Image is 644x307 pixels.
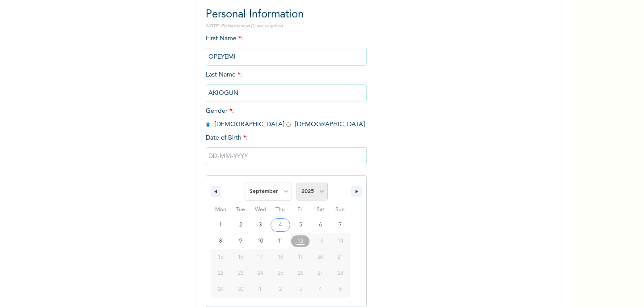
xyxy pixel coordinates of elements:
[206,72,367,96] span: Last Name :
[259,217,262,233] span: 3
[330,203,350,217] span: Sun
[338,265,343,281] span: 28
[211,217,231,233] button: 1
[231,217,251,233] button: 2
[258,265,263,281] span: 24
[206,35,367,60] span: First Name :
[298,249,303,265] span: 19
[258,249,263,265] span: 17
[250,203,271,217] span: Wed
[258,233,263,249] span: 10
[239,233,242,249] span: 9
[250,217,271,233] button: 3
[290,217,310,233] button: 5
[219,217,222,233] span: 1
[206,23,367,30] p: NOTE: Fields marked (*) are required
[271,265,291,281] button: 25
[239,217,242,233] span: 2
[271,203,291,217] span: Thu
[319,217,322,233] span: 6
[299,217,302,233] span: 5
[318,265,323,281] span: 27
[310,203,330,217] span: Sat
[278,249,283,265] span: 18
[211,249,231,265] button: 15
[310,249,330,265] button: 20
[231,233,251,249] button: 9
[297,233,304,249] span: 12
[250,265,271,281] button: 24
[338,249,343,265] span: 21
[290,265,310,281] button: 26
[330,217,350,233] button: 7
[330,249,350,265] button: 21
[278,265,283,281] span: 25
[290,249,310,265] button: 19
[211,203,231,217] span: Mon
[310,217,330,233] button: 6
[206,84,367,102] input: Enter your last name
[218,249,223,265] span: 15
[338,233,343,249] span: 14
[339,217,342,233] span: 7
[330,233,350,249] button: 14
[238,281,243,298] span: 30
[290,233,310,249] button: 12
[231,281,251,298] button: 30
[206,108,365,128] span: Gender : [DEMOGRAPHIC_DATA] [DEMOGRAPHIC_DATA]
[298,265,303,281] span: 26
[271,233,291,249] button: 11
[318,249,323,265] span: 20
[278,233,283,249] span: 11
[271,249,291,265] button: 18
[310,233,330,249] button: 13
[211,265,231,281] button: 22
[250,233,271,249] button: 10
[330,265,350,281] button: 28
[290,203,310,217] span: Fri
[206,48,367,66] input: Enter your first name
[279,217,282,233] span: 4
[211,233,231,249] button: 8
[218,281,223,298] span: 29
[318,233,323,249] span: 13
[219,233,222,249] span: 8
[231,203,251,217] span: Tue
[206,133,248,143] span: Date of Birth :
[238,249,243,265] span: 16
[310,265,330,281] button: 27
[238,265,243,281] span: 23
[250,249,271,265] button: 17
[211,281,231,298] button: 29
[206,147,367,165] input: DD-MM-YYYY
[218,265,223,281] span: 22
[271,217,291,233] button: 4
[231,265,251,281] button: 23
[231,249,251,265] button: 16
[206,7,367,23] h2: Personal Information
